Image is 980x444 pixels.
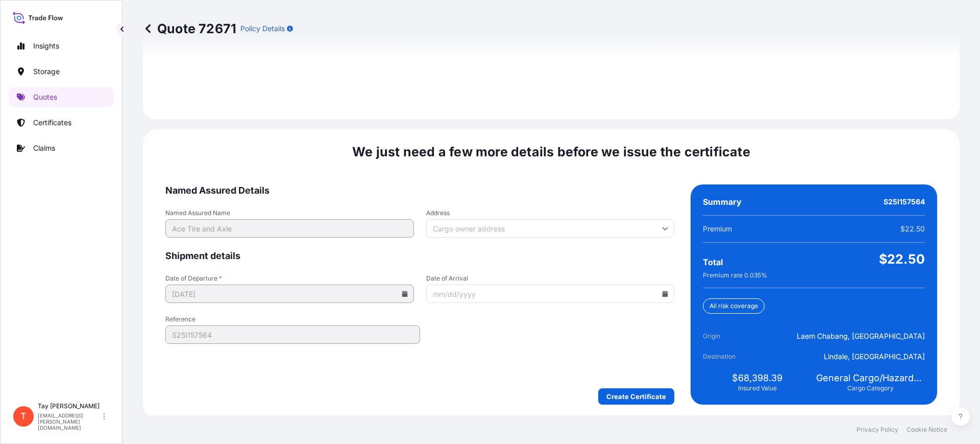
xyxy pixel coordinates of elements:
input: Cargo owner address [426,219,675,238]
span: Insured Value [738,384,777,392]
span: Named Assured Name [165,209,414,217]
input: Your internal reference [165,325,420,344]
p: Storage [33,66,60,77]
span: $68,398.39 [732,372,782,384]
span: Total [703,257,723,267]
p: Claims [33,143,55,153]
span: Named Assured Details [165,184,674,197]
p: Create Certificate [606,391,666,402]
span: Summary [703,197,742,207]
button: Create Certificate [598,388,674,405]
p: Policy Details [240,24,285,34]
span: Date of Departure [165,274,414,283]
span: Laem Chabang, [GEOGRAPHIC_DATA] [797,331,925,341]
span: Date of Arrival [426,274,675,283]
span: Lindale, [GEOGRAPHIC_DATA] [824,352,925,362]
a: Claims [9,138,114,158]
p: Tay [PERSON_NAME] [38,402,101,410]
input: mm/dd/yyyy [165,285,414,303]
p: Quotes [33,92,57,102]
span: $22.50 [879,251,925,267]
span: Reference [165,315,420,323]
a: Quotes [9,87,114,107]
a: Cookie Notice [906,426,947,434]
span: We just need a few more details before we issue the certificate [352,144,750,160]
span: Origin [703,331,760,341]
span: T [20,411,27,422]
p: [EMAIL_ADDRESS][PERSON_NAME][DOMAIN_NAME] [38,412,101,431]
span: Premium [703,224,732,234]
a: Insights [9,36,114,56]
a: Certificates [9,112,114,133]
span: Destination [703,352,760,362]
a: Storage [9,61,114,82]
input: mm/dd/yyyy [426,285,675,303]
p: Insights [33,41,59,51]
span: Cargo Category [847,384,894,392]
a: Privacy Policy [856,426,898,434]
p: Quote 72671 [143,20,236,37]
div: All risk coverage [703,298,765,314]
span: $22.50 [900,224,925,234]
span: S25I157564 [884,197,925,207]
span: Shipment details [165,250,674,262]
p: Certificates [33,118,71,128]
span: Address [426,209,675,217]
span: Premium rate 0.035 % [703,271,767,279]
span: General Cargo/Hazardous Material [816,372,925,384]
